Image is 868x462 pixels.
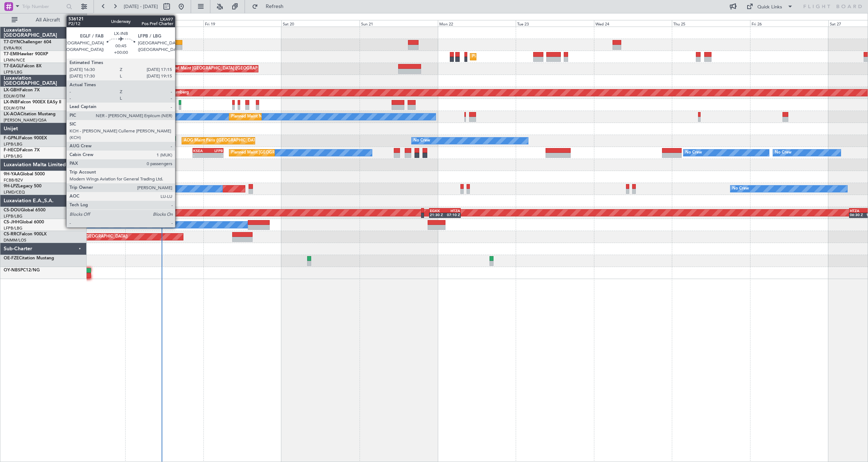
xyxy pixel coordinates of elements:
a: LFPB/LBG [4,69,23,75]
a: LX-AOACitation Mustang [4,112,56,116]
div: No Crew [413,135,430,146]
div: No Crew [732,183,749,194]
span: Refresh [259,4,290,9]
div: Fri 19 [203,20,282,27]
span: T7-EAGL [4,64,21,68]
a: LFPB/LBG [4,142,23,147]
input: Trip Number [22,1,64,12]
span: OE-FZE [4,256,19,260]
span: LX-GBH [4,88,20,92]
div: No Crew [685,147,702,158]
span: 9H-LPZ [4,184,18,188]
div: - [208,153,223,158]
span: T7-EMI [4,52,18,56]
div: Sun 21 [360,20,438,27]
div: Planned Maint Nurnberg [143,87,189,98]
span: [DATE] - [DATE] [124,3,158,10]
div: Thu 25 [672,20,750,27]
div: Mon 22 [438,20,516,27]
span: CS-RRC [4,232,19,236]
a: T7-EMIHawker 900XP [4,52,48,56]
a: LFPB/LBG [4,154,23,159]
span: F-HECD [4,148,20,152]
a: F-GPNJFalcon 900EX [4,136,47,140]
a: LX-GBHFalcon 7X [4,88,40,92]
div: 06:30 Z [850,212,864,217]
div: [DATE] [88,15,100,21]
div: No Crew [775,147,792,158]
div: LFPB [208,148,223,153]
span: CS-DOU [4,208,21,212]
span: OY-NBS [4,268,20,272]
a: CS-DOUGlobal 6500 [4,208,45,212]
a: LX-INBFalcon 900EX EASy II [4,100,61,104]
a: FCBB/BZV [4,178,23,183]
a: EDLW/DTM [4,105,25,111]
a: F-HECDFalcon 7X [4,148,40,152]
div: Quick Links [757,4,782,11]
span: LX-AOA [4,112,20,116]
div: 07:10 Z [445,212,460,217]
span: T7-DYN [4,40,20,44]
div: Planned Maint Nice ([GEOGRAPHIC_DATA]) [231,111,312,122]
a: EDLW/DTM [4,93,25,99]
div: Wed 24 [594,20,672,27]
span: CS-JHH [4,220,19,224]
a: DNMM/LOS [4,238,26,243]
span: LX-INB [4,100,18,104]
span: 9H-YAA [4,172,20,176]
span: All Aircraft [19,17,77,23]
a: LFMD/CEQ [4,190,25,195]
a: LFPB/LBG [4,214,23,219]
span: F-GPNJ [4,136,19,140]
div: Unplanned Maint [GEOGRAPHIC_DATA] ([GEOGRAPHIC_DATA]) [159,63,279,74]
a: CS-RRCFalcon 900LX [4,232,47,236]
div: No Crew [107,183,124,194]
a: LFPB/LBG [4,226,23,231]
button: All Aircraft [8,14,79,26]
div: HTZA [850,208,864,213]
div: - [193,153,208,158]
div: Planned Maint [GEOGRAPHIC_DATA] [472,51,542,62]
a: 9H-LPZLegacy 500 [4,184,41,188]
div: Fri 26 [750,20,828,27]
a: OY-NBSPC12/NG [4,268,40,272]
div: Sat 20 [281,20,360,27]
div: HTZA [445,208,460,213]
div: No Crew Nice ([GEOGRAPHIC_DATA]) [91,111,163,122]
div: KSEA [193,148,208,153]
a: LFMN/NCE [4,57,25,63]
button: Refresh [249,1,292,12]
a: 9H-YAAGlobal 5000 [4,172,45,176]
a: EVRA/RIX [4,45,22,51]
div: Thu 18 [125,20,203,27]
div: AOG Maint Paris ([GEOGRAPHIC_DATA]) [184,135,260,146]
div: Planned Maint [GEOGRAPHIC_DATA] ([GEOGRAPHIC_DATA]) [231,147,346,158]
div: 21:30 Z [430,212,445,217]
button: Quick Links [743,1,797,12]
div: Tue 23 [516,20,594,27]
a: T7-EAGLFalcon 8X [4,64,41,68]
a: T7-DYNChallenger 604 [4,40,51,44]
div: EGKK [430,208,445,213]
a: [PERSON_NAME]/QSA [4,118,47,123]
a: CS-JHHGlobal 6000 [4,220,44,224]
a: OE-FZECitation Mustang [4,256,54,260]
